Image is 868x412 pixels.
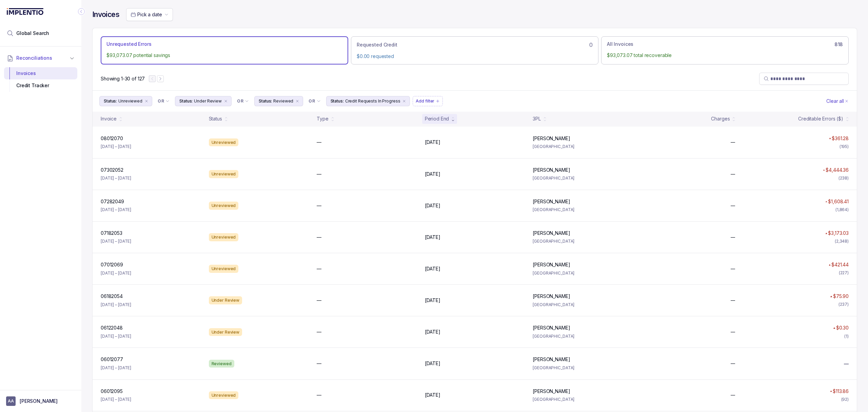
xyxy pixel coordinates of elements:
[101,388,123,395] p: 06012095
[131,11,162,18] search: Date Range Picker
[835,206,849,213] div: (1,864)
[6,396,75,406] button: User initials[PERSON_NAME]
[101,333,131,340] p: [DATE] – [DATE]
[533,115,541,122] div: 3PL
[77,7,85,16] div: Collapse Icon
[223,98,229,104] div: remove content
[179,98,193,105] p: Status:
[533,167,570,173] p: [PERSON_NAME]
[106,52,342,59] p: $93,073.07 potential savings
[844,360,849,367] span: —
[825,201,827,203] img: red pointer upwards
[425,265,440,272] p: [DATE]
[157,75,164,82] button: Next Page
[533,261,570,268] p: [PERSON_NAME]
[99,96,152,106] button: Filter Chip Unreviewed
[533,356,570,363] p: [PERSON_NAME]
[533,293,570,300] p: [PERSON_NAME]
[533,388,570,395] p: [PERSON_NAME]
[101,198,124,205] p: 07282049
[836,324,849,331] p: $0.30
[101,324,123,331] p: 06122048
[209,328,242,336] div: Under Review
[425,392,440,398] p: [DATE]
[106,41,151,48] p: Unrequested Errors
[413,96,443,106] button: Filter Chip Add filter
[731,329,735,335] p: —
[416,98,434,105] p: Add filter
[4,66,77,93] div: Reconciliations
[4,51,77,65] button: Reconciliations
[16,30,49,37] span: Global Search
[533,324,570,331] p: [PERSON_NAME]
[828,230,849,237] p: $3,173.03
[425,360,440,367] p: [DATE]
[317,360,321,367] p: —
[844,333,849,340] div: (1)
[533,364,633,371] p: [GEOGRAPHIC_DATA]
[101,206,131,213] p: [DATE] – [DATE]
[101,143,131,150] p: [DATE] – [DATE]
[209,391,239,399] div: Unreviewed
[833,388,849,395] p: $113.86
[607,41,633,48] p: All Invoices
[711,115,730,122] div: Charges
[731,265,735,272] p: —
[533,206,633,213] p: [GEOGRAPHIC_DATA]
[829,137,831,139] img: red pointer upwards
[425,202,440,209] p: [DATE]
[194,98,222,105] p: Under Review
[209,202,239,210] div: Unreviewed
[607,52,843,59] p: $93,073.07 total recoverable
[823,169,825,171] img: red pointer upwards
[104,98,117,105] p: Status:
[317,297,321,304] p: —
[209,360,234,368] div: Reviewed
[101,115,117,122] div: Invoice
[101,293,123,300] p: 06182054
[101,270,131,277] p: [DATE] – [DATE]
[798,115,843,122] div: Creditable Errors ($)
[101,135,123,142] p: 08012070
[839,301,849,308] div: (237)
[834,42,843,47] h6: 818
[295,98,300,104] div: remove content
[317,265,321,272] p: —
[99,96,825,106] ul: Filter Group
[425,329,440,335] p: [DATE]
[101,301,131,308] p: [DATE] – [DATE]
[126,8,173,21] button: Date Range Picker
[317,234,321,241] p: —
[533,396,633,403] p: [GEOGRAPHIC_DATA]
[101,167,123,173] p: 07302052
[357,41,593,49] div: 0
[731,139,735,146] p: —
[533,238,633,245] p: [GEOGRAPHIC_DATA]
[425,115,449,122] div: Period End
[101,75,145,82] p: Showing 1-30 of 127
[309,98,320,104] li: Filter Chip Connector undefined
[137,12,162,17] span: Pick a date
[833,327,835,329] img: red pointer upwards
[101,364,131,371] p: [DATE] – [DATE]
[273,98,293,105] p: Reviewed
[254,96,303,106] button: Filter Chip Reviewed
[401,98,407,104] div: remove content
[9,79,72,92] div: Credit Tracker
[533,333,633,340] p: [GEOGRAPHIC_DATA]
[101,175,131,182] p: [DATE] – [DATE]
[209,296,242,304] div: Under Review
[101,356,123,363] p: 06012077
[345,98,400,105] p: Credit Requests In Progress
[326,96,410,106] button: Filter Chip Credit Requests In Progress
[101,261,123,268] p: 07012069
[533,270,633,277] p: [GEOGRAPHIC_DATA]
[825,232,827,234] img: red pointer upwards
[155,96,172,106] button: Filter Chip Connector undefined
[830,296,832,297] img: red pointer upwards
[16,55,52,61] span: Reconciliations
[425,234,440,241] p: [DATE]
[237,98,243,104] p: OR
